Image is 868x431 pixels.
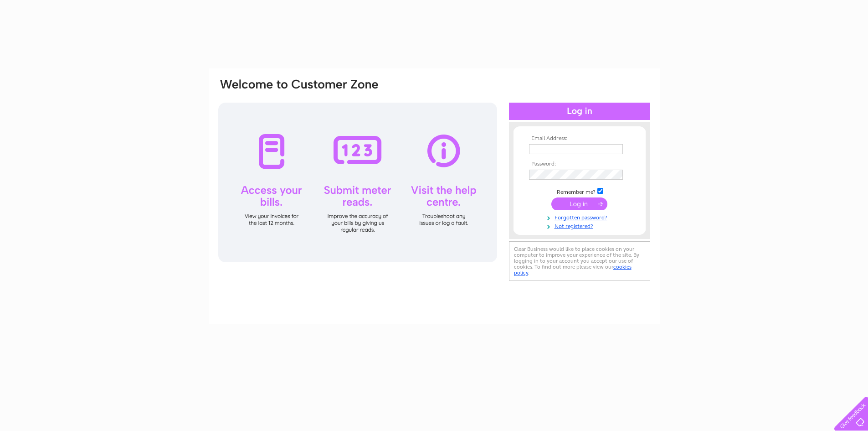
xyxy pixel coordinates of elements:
[527,135,632,142] th: Email Address:
[551,197,607,210] input: Submit
[529,221,632,230] a: Not registered?
[514,264,632,276] a: cookies policy
[509,241,650,281] div: Clear Business would like to place cookies on your computer to improve your experience of the sit...
[527,187,632,196] td: Remember me?
[529,213,632,221] a: Forgotten password?
[527,161,632,167] th: Password:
